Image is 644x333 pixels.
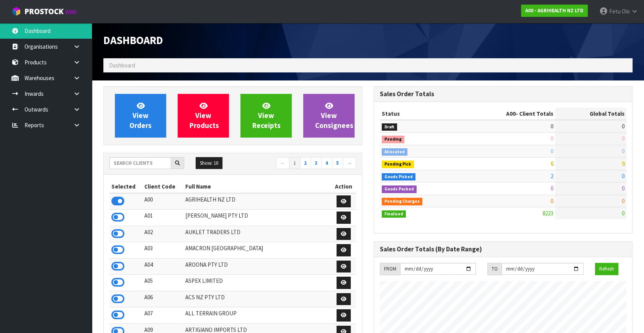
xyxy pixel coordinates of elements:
[382,198,422,205] span: Pending Charges
[142,180,183,193] th: Client Code
[183,258,331,275] td: AROONA PTY LTD
[382,148,407,156] span: Allocated
[551,172,553,180] span: 2
[115,94,166,138] a: ViewOrders
[142,226,183,242] td: A02
[382,123,397,131] span: Draft
[521,5,588,17] a: A00 - AGRIHEALTH NZ LTD
[461,108,555,120] th: - Client Totals
[331,180,356,193] th: Action
[622,148,624,155] span: 0
[622,210,624,217] span: 0
[543,210,553,217] span: 8223
[622,197,624,205] span: 0
[183,307,331,324] td: ALL TERRAIN GROUP
[595,263,618,275] button: Refresh
[183,242,331,259] td: AMACRON [GEOGRAPHIC_DATA]
[103,33,163,47] span: Dashboard
[622,135,624,142] span: 0
[506,110,516,117] span: A00
[142,275,183,291] td: A05
[142,193,183,210] td: A00
[382,173,415,181] span: Goods Picked
[551,135,553,142] span: 0
[380,108,461,120] th: Status
[555,108,626,120] th: Global Totals
[240,94,292,138] a: ViewReceipts
[315,101,353,130] span: View Consignees
[622,8,630,15] span: Olo
[551,123,553,130] span: 0
[239,157,356,171] nav: Page navigation
[65,8,77,16] small: WMS
[110,180,142,193] th: Selected
[622,160,624,167] span: 0
[382,136,404,143] span: Pending
[276,157,289,169] a: ←
[551,185,553,192] span: 0
[303,94,355,138] a: ViewConsignees
[487,263,502,275] div: TO
[332,157,343,169] a: 5
[142,210,183,226] td: A01
[183,226,331,242] td: AUKLET TRADERS LTD
[183,210,331,226] td: [PERSON_NAME] PTY LTD
[551,197,553,205] span: 0
[110,157,171,169] input: Search clients
[311,157,322,169] a: 3
[382,210,406,218] span: Finalised
[300,157,311,169] a: 2
[622,123,624,130] span: 0
[380,263,400,275] div: FROM
[380,246,626,253] h3: Sales Order Totals (By Date Range)
[609,8,621,15] span: Fetu
[190,101,219,130] span: View Products
[142,242,183,259] td: A03
[183,193,331,210] td: AGRIHEALTH NZ LTD
[382,161,414,168] span: Pending Pick
[183,275,331,291] td: ASPEX LIMITED
[196,157,222,169] button: Show: 10
[142,258,183,275] td: A04
[551,160,553,167] span: 6
[343,157,356,169] a: →
[289,157,300,169] a: 1
[525,7,584,14] strong: A00 - AGRIHEALTH NZ LTD
[142,307,183,324] td: A07
[11,7,21,16] img: cube-alt.png
[183,291,331,307] td: ACS NZ PTY LTD
[380,90,626,98] h3: Sales Order Totals
[382,185,417,193] span: Goods Packed
[129,101,152,130] span: View Orders
[622,185,624,192] span: 0
[551,148,553,155] span: 0
[109,62,135,69] span: Dashboard
[622,172,624,180] span: 0
[178,94,229,138] a: ViewProducts
[183,180,331,193] th: Full Name
[321,157,332,169] a: 4
[252,101,281,130] span: View Receipts
[25,7,64,16] span: ProStock
[142,291,183,307] td: A06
